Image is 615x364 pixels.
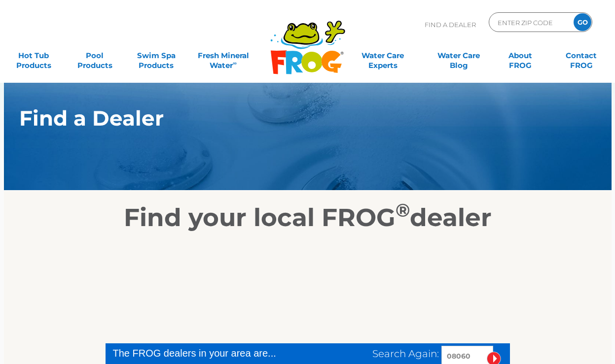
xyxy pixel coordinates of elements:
h1: Find a Dealer [19,106,550,130]
a: Water CareBlog [435,46,483,66]
div: The FROG dealers in your area are... [113,346,312,361]
a: AboutFROG [496,46,544,66]
sup: ® [396,199,410,221]
h2: Find your local FROG dealer [4,203,611,232]
p: Find A Dealer [425,12,476,37]
input: GO [574,13,591,31]
a: Fresh MineralWater∞ [193,46,253,66]
a: ContactFROG [557,46,605,66]
a: Hot TubProducts [10,46,58,66]
sup: ∞ [233,60,237,66]
a: Swim SpaProducts [132,46,180,66]
span: Search Again: [372,348,439,360]
input: Zip Code Form [497,15,563,30]
a: Water CareExperts [344,46,422,66]
a: PoolProducts [71,46,119,66]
